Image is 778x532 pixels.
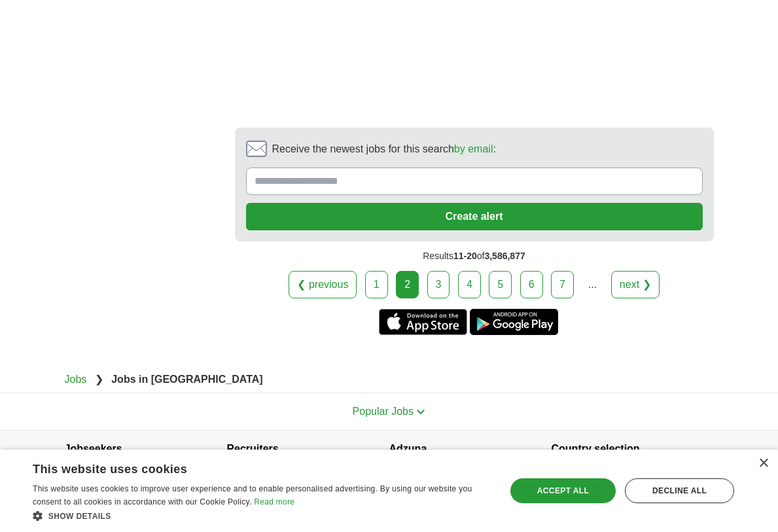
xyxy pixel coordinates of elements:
a: Get the Android app [470,309,558,335]
a: next ❯ [611,271,660,298]
a: 5 [489,271,512,298]
span: ❯ [95,374,103,385]
strong: Jobs in [GEOGRAPHIC_DATA] [111,374,262,385]
span: Show details [48,512,111,521]
div: Results of [235,241,714,271]
a: 3 [427,271,450,298]
a: ❮ previous [289,271,357,298]
div: 2 [396,271,419,298]
button: Create alert [246,203,703,230]
a: 4 [458,271,481,298]
span: This website uses cookies to improve user experience and to enable personalised advertising. By u... [33,484,472,506]
a: 7 [551,271,574,298]
a: 1 [365,271,388,298]
span: 11-20 [453,251,477,261]
span: Popular Jobs [353,406,414,417]
div: Decline all [625,478,734,503]
div: Show details [33,509,491,522]
div: Accept all [510,478,616,503]
div: Close [758,459,768,469]
a: Jobs [65,374,87,385]
h4: Country selection [552,431,714,467]
a: 6 [520,271,543,298]
span: 3,586,877 [484,251,525,261]
a: Get the iPhone app [379,309,467,335]
img: toggle icon [416,409,425,415]
span: Receive the newest jobs for this search : [272,141,496,157]
div: This website uses cookies [33,457,459,477]
div: ... [579,272,605,298]
a: by email [454,143,493,154]
a: Read more, opens a new window [254,497,294,506]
